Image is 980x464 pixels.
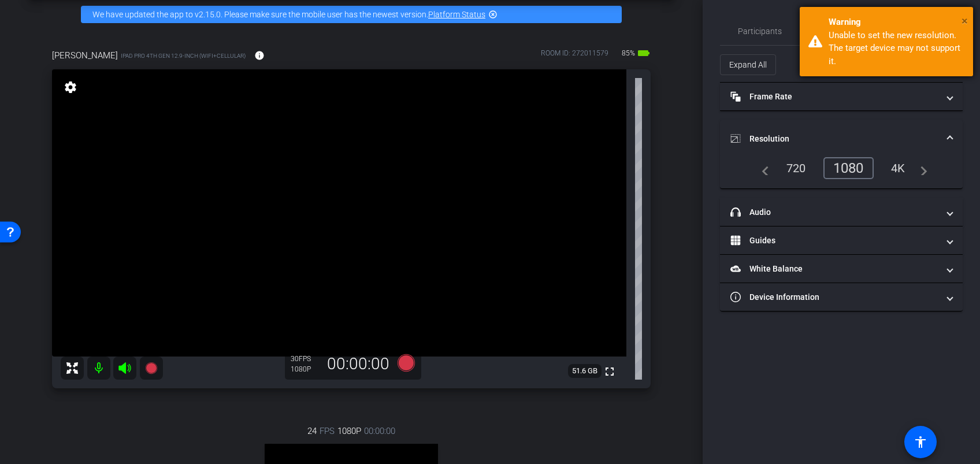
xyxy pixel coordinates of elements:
[829,29,964,68] div: Unable to set the new resolution. The target device may not support it.
[755,161,769,175] mat-icon: navigate_before
[337,425,361,437] span: 1080P
[720,54,776,75] button: Expand All
[720,227,963,254] mat-expansion-panel-header: Guides
[738,27,782,35] span: Participants
[720,198,963,226] mat-expansion-panel-header: Audio
[720,283,963,311] mat-expansion-panel-header: Device Information
[121,51,246,60] span: iPad Pro 4th Gen 12.9-inch (WiFi+Cellular)
[730,235,938,247] mat-panel-title: Guides
[364,425,395,437] span: 00:00:00
[603,365,617,378] mat-icon: fullscreen
[730,263,938,275] mat-panel-title: White Balance
[720,255,963,283] mat-expansion-panel-header: White Balance
[62,80,79,94] mat-icon: settings
[291,365,320,374] div: 1080P
[730,206,938,218] mat-panel-title: Audio
[52,49,118,62] span: [PERSON_NAME]
[320,425,335,437] span: FPS
[428,10,485,19] a: Platform Status
[320,354,397,374] div: 00:00:00
[823,157,874,179] div: 1080
[882,158,914,178] div: 4K
[291,354,320,363] div: 30
[730,291,938,303] mat-panel-title: Device Information
[488,10,498,19] mat-icon: highlight_off
[914,435,927,449] mat-icon: accessibility
[637,46,651,60] mat-icon: battery_std
[720,157,963,188] div: Resolution
[541,48,608,65] div: ROOM ID: 272011579
[254,50,265,61] mat-icon: info
[307,425,317,437] span: 24
[299,355,311,363] span: FPS
[729,54,767,76] span: Expand All
[730,91,938,103] mat-panel-title: Frame Rate
[962,14,968,28] span: ×
[914,161,927,175] mat-icon: navigate_next
[720,120,963,157] mat-expansion-panel-header: Resolution
[829,16,964,29] div: Warning
[962,12,968,29] button: Close
[620,44,637,62] span: 85%
[81,6,622,23] div: We have updated the app to v2.15.0. Please make sure the mobile user has the newest version.
[720,83,963,110] mat-expansion-panel-header: Frame Rate
[568,364,602,378] span: 51.6 GB
[778,158,815,178] div: 720
[730,133,938,145] mat-panel-title: Resolution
